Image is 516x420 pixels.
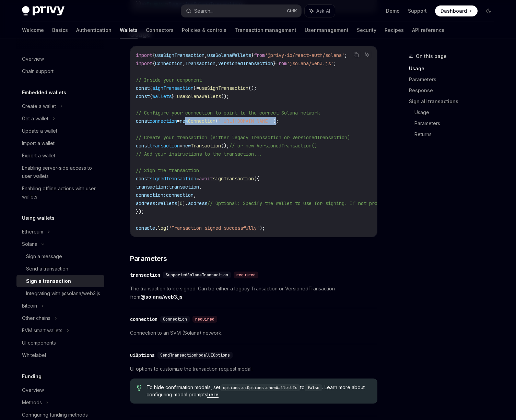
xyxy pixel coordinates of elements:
div: Import a wallet [22,139,55,147]
div: Sign a message [26,252,62,261]
span: 0 [180,200,183,206]
div: Whitelabel [22,351,46,359]
div: Ethereum [22,228,43,236]
a: Dashboard [435,5,478,16]
a: Demo [386,8,400,14]
span: On this page [416,52,447,60]
span: { [150,85,152,91]
span: } [251,52,254,58]
span: // Create your transaction (either legacy Transaction or VersionedTransaction) [136,134,350,141]
img: dark logo [22,6,64,16]
span: . [155,225,158,231]
h5: Funding [22,372,42,381]
span: Connection to an SVM (Solana) network. [130,329,377,337]
span: ]. [183,200,188,206]
button: Ask AI [363,50,372,59]
span: ); [259,225,265,231]
div: Methods [22,398,42,407]
span: Connection [188,118,215,124]
a: Parameters [409,74,500,85]
a: User management [305,22,349,38]
a: Enabling server-side access to user wallets [16,162,104,182]
span: address: [136,200,158,206]
span: } [273,60,276,67]
div: Create a wallet [22,102,56,110]
a: Import a wallet [16,137,104,149]
span: = [174,93,177,99]
span: , [215,60,218,67]
code: false [305,384,322,391]
span: = [196,176,199,182]
span: const [136,93,150,99]
div: EVM smart wallets [22,326,62,335]
span: , [199,184,202,190]
span: // Sign the transaction [136,167,199,173]
div: Solana [22,240,37,248]
span: const [136,85,150,91]
span: // or new VersionedTransaction() [229,143,317,149]
a: Whitelabel [16,349,104,361]
a: Sign all transactions [409,96,500,107]
span: Connection [163,316,187,322]
span: ); [273,118,279,124]
a: Chain support [16,65,104,77]
span: , [204,52,207,58]
span: new [183,143,191,149]
span: , [183,60,185,67]
button: Copy the contents from the code block [352,50,361,59]
span: transaction [150,143,180,149]
span: useSolanaWallets [207,52,251,58]
span: The transaction to be signed. Can be either a legacy Transaction or VersionedTransaction from . [130,285,377,301]
a: Basics [52,22,68,38]
span: connection [166,192,193,198]
span: transaction [169,184,199,190]
h5: Embedded wallets [22,88,66,97]
div: Update a wallet [22,127,57,135]
span: new [180,118,188,124]
a: Support [408,8,427,14]
a: Security [357,22,376,38]
span: from [254,52,265,58]
span: } [193,85,196,91]
span: const [136,143,150,149]
span: useSignTransaction [199,85,248,91]
a: Parameters [414,118,500,129]
span: '@solana/web3.js' [287,60,333,67]
div: required [192,316,217,323]
span: SupportedSolanaTransaction [166,272,228,278]
a: Usage [409,63,500,74]
span: ; [333,60,336,67]
a: Policies & controls [182,22,226,38]
span: SendTransactionModalUIOptions [160,352,230,358]
div: Enabling offline actions with user wallets [22,184,100,201]
span: wallets [152,93,172,99]
span: const [136,118,150,124]
span: connection [150,118,177,124]
span: transaction: [136,184,169,190]
div: connection [130,316,157,323]
span: Ctrl K [287,8,297,14]
span: ; [344,52,347,58]
div: Configuring funding methods [22,411,88,419]
a: Send a transaction [16,263,104,275]
div: Search... [194,7,213,15]
span: { [152,52,155,58]
div: uiOptions [130,352,155,359]
span: , [193,192,196,198]
a: API reference [412,22,445,38]
a: Welcome [22,22,44,38]
a: Recipes [385,22,404,38]
div: Export a wallet [22,152,55,160]
span: VersionedTransaction [218,60,273,67]
a: Sign a transaction [16,275,104,287]
div: Enabling server-side access to user wallets [22,164,100,180]
span: from [276,60,287,67]
span: [ [177,200,180,206]
span: signTransaction [152,85,193,91]
a: Overview [16,384,104,396]
a: Enabling offline actions with user wallets [16,182,104,203]
span: Ask AI [316,8,330,14]
div: Send a transaction [26,265,68,273]
span: '[URL][DOMAIN_NAME]' [218,118,273,124]
a: @solana/web3.js [140,294,183,300]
